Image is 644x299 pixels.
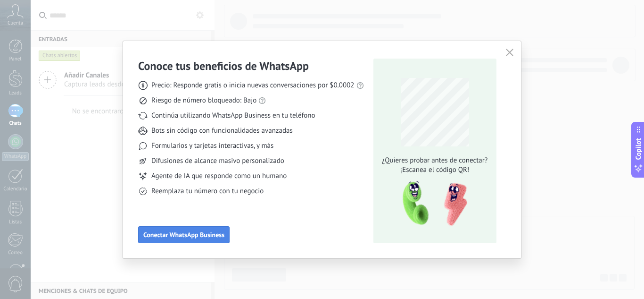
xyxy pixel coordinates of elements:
[634,138,643,160] span: Copilot
[151,111,315,120] span: Continúa utilizando WhatsApp Business en tu teléfono
[151,156,284,166] span: Difusiones de alcance masivo personalizado
[379,165,490,175] span: ¡Escanea el código QR!
[379,156,490,165] span: ¿Quieres probar antes de conectar?
[151,81,355,90] span: Precio: Responde gratis o inicia nuevas conversaciones por $0.0002
[138,226,230,243] button: Conectar WhatsApp Business
[151,187,264,196] span: Reemplaza tu número con tu negocio
[143,231,224,238] span: Conectar WhatsApp Business
[151,171,287,181] span: Agente de IA que responde como un humano
[138,59,309,73] h3: Conoce tus beneficios de WhatsApp
[151,141,273,151] span: Formularios y tarjetas interactivas, y más
[151,96,256,105] span: Riesgo de número bloqueado: Bajo
[151,126,293,136] span: Bots sin código con funcionalidades avanzadas
[395,179,469,229] img: qr-pic-1x.png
